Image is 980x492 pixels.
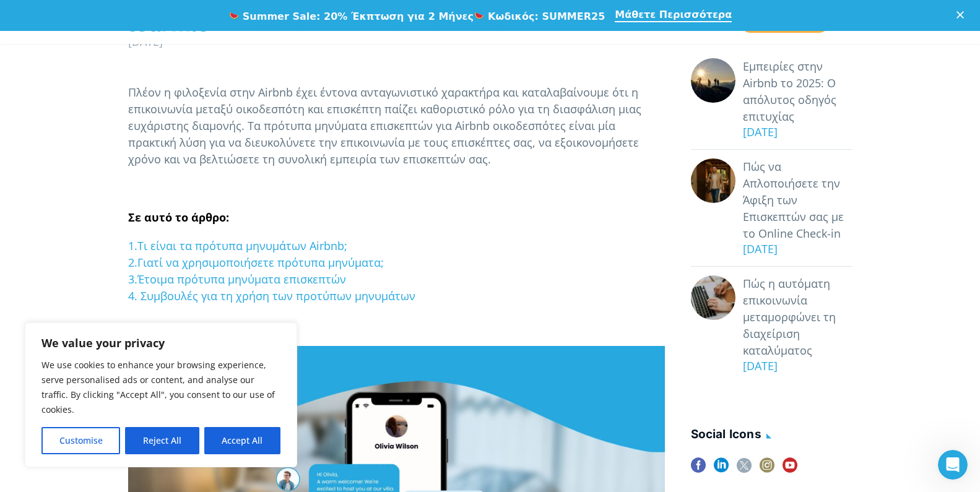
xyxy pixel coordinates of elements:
[204,427,280,454] button: Accept All
[41,358,280,417] p: We use cookies to enhance your browsing experience, serve personalised ads or content, and analys...
[615,9,732,22] a: Μάθετε Περισσότερα
[737,458,752,481] a: twitter
[128,288,415,303] a: 4. Συμβουλές για τη χρήση των προτύπων μηνυμάτων
[956,11,969,19] div: Κλείσιμο
[128,272,346,287] a: 3.Έτοιμα πρότυπα μηνύματα επισκεπτών
[938,450,968,480] iframe: Intercom live chat
[735,241,852,257] div: [DATE]
[243,11,474,22] b: Summer Sale: 20% Έκπτωση για 2 Μήνες
[743,158,852,242] a: Πώς να Απλοποιήσετε την Άφιξη των Επισκεπτών σας με το Online Check-in
[743,58,852,125] a: Εμπειρίες στην Airbnb το 2025: Ο απόλυτος οδηγός επιτυχίας
[735,124,852,140] div: [DATE]
[760,458,774,481] a: instagram
[128,255,384,270] a: 2.Γιατί να χρησιμοποιήσετε πρότυπα μηνύματα;
[783,458,797,481] a: youtube
[743,275,852,359] a: Πώς η αυτόματη επικοινωνία μεταμορφώνει τη διαχείριση καταλύματος
[128,238,347,253] a: 1.Τι είναι τα πρότυπα μηνυμάτων Airbnb;
[735,358,852,374] div: [DATE]
[41,335,280,350] p: We value your privacy
[41,427,120,454] button: Customise
[488,11,605,22] b: Κωδικός: SUMMER25
[691,425,852,446] h4: social icons
[128,210,229,225] strong: Σε αυτό το άρθρο:
[691,458,706,481] a: facebook
[125,427,199,454] button: Reject All
[714,458,729,481] a: linkedin
[128,85,641,166] span: Πλέον η φιλοξενία στην Airbnb έχει έντονα ανταγωνιστικό χαρακτήρα και καταλαβαίνουμε ότι η επικοι...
